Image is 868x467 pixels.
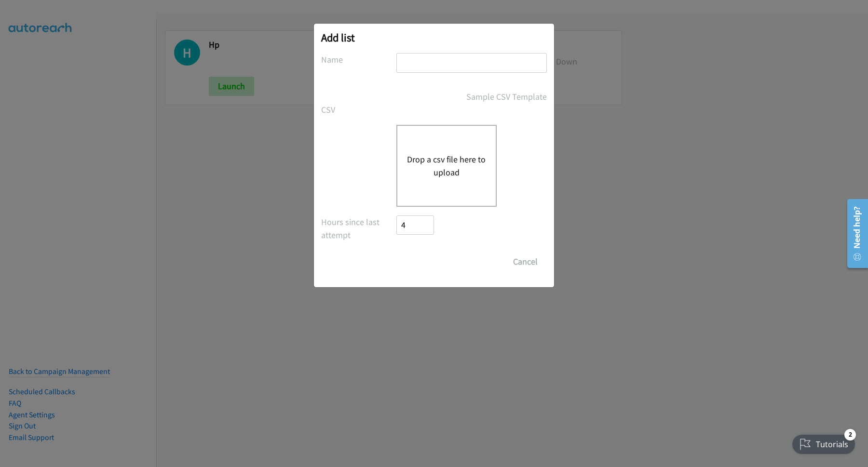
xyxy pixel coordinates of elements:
[321,31,547,44] h2: Add list
[321,103,396,116] label: CSV
[787,425,861,460] iframe: Checklist
[466,90,547,103] a: Sample CSV Template
[504,252,547,271] button: Cancel
[407,153,486,179] button: Drop a csv file here to upload
[841,195,868,272] iframe: Resource Center
[321,53,396,66] label: Name
[321,215,396,241] label: Hours since last attempt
